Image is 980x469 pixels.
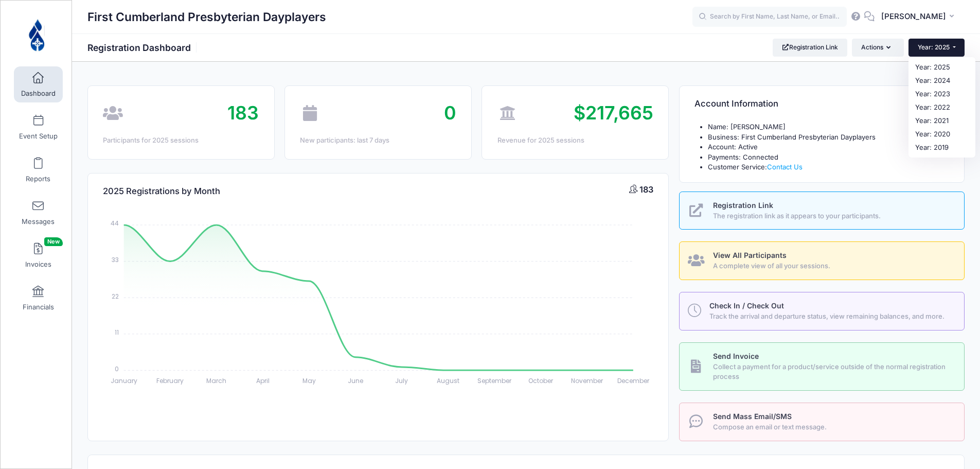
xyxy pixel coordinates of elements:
li: Customer Service: [708,162,949,172]
span: $217,665 [574,101,653,124]
span: New [44,237,63,246]
div: Revenue for 2025 sessions [497,135,653,146]
tspan: August [437,376,459,385]
a: Registration Link The registration link as it appears to your participants. [679,192,965,230]
a: First Cumberland Presbyterian Dayplayers [1,11,73,60]
a: Year: 2021 [908,114,975,128]
div: New participants: last 7 days [300,135,456,146]
button: Year: 2025 [908,39,965,56]
a: Messages [14,195,63,231]
span: A complete view of all your sessions. [713,261,953,271]
tspan: January [111,376,137,385]
a: Registration Link [773,39,847,56]
tspan: 33 [112,255,119,264]
span: Invoices [25,260,51,269]
span: Financials [23,303,54,311]
span: Event Setup [19,132,58,141]
span: 183 [227,101,259,124]
span: Send Invoice [713,352,759,360]
span: [PERSON_NAME] [881,11,946,22]
tspan: 22 [112,291,119,300]
a: Check In / Check Out Track the arrival and departure status, view remaining balances, and more. [679,292,965,331]
a: Send Mass Email/SMS Compose an email or text message. [679,403,965,441]
tspan: May [302,376,316,385]
span: Collect a payment for a product/service outside of the normal registration process [713,362,953,382]
span: Reports [26,175,50,183]
span: The registration link as it appears to your participants. [713,211,953,221]
a: InvoicesNew [14,237,63,273]
tspan: 11 [115,328,119,337]
a: Year: 2024 [908,74,975,88]
tspan: June [348,376,363,385]
li: Business: First Cumberland Presbyterian Dayplayers [708,132,949,143]
tspan: July [396,376,408,385]
a: Dashboard [14,66,63,102]
a: Year: 2019 [908,141,975,154]
tspan: March [206,376,226,385]
h4: Account Information [694,90,778,119]
h1: Registration Dashboard [87,42,200,53]
span: Registration Link [713,201,773,210]
li: Account: Active [708,142,949,152]
span: Track the arrival and departure status, view remaining balances, and more. [709,311,952,322]
span: View All Participants [713,251,787,259]
input: Search by First Name, Last Name, or Email... [692,7,847,27]
a: Contact Us [767,163,803,171]
button: Actions [852,39,903,56]
img: First Cumberland Presbyterian Dayplayers [17,16,56,55]
span: Check In / Check Out [709,301,784,310]
tspan: April [256,376,270,385]
tspan: September [477,376,512,385]
div: Participants for 2025 sessions [103,135,259,146]
a: Year: 2020 [908,128,975,141]
a: Year: 2023 [908,88,975,101]
li: Payments: Connected [708,152,949,163]
span: Dashboard [21,89,56,98]
tspan: December [617,376,650,385]
a: Send Invoice Collect a payment for a product/service outside of the normal registration process [679,342,965,391]
h4: 2025 Registrations by Month [103,177,220,206]
a: Financials [14,280,63,316]
span: Messages [22,217,55,226]
tspan: 0 [115,364,119,373]
tspan: October [528,376,554,385]
span: 183 [639,184,653,195]
tspan: November [571,376,603,385]
a: Reports [14,152,63,188]
a: Year: 2025 [908,61,975,74]
tspan: 44 [111,219,119,228]
span: Compose an email or text message. [713,422,953,432]
h1: First Cumberland Presbyterian Dayplayers [87,5,326,29]
a: View All Participants A complete view of all your sessions. [679,241,965,280]
a: Year: 2022 [908,101,975,114]
span: Send Mass Email/SMS [713,412,792,421]
span: 0 [444,101,456,124]
tspan: February [156,376,184,385]
button: [PERSON_NAME] [875,5,965,29]
a: Event Setup [14,109,63,145]
li: Name: [PERSON_NAME] [708,122,949,132]
span: Year: 2025 [918,43,950,51]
